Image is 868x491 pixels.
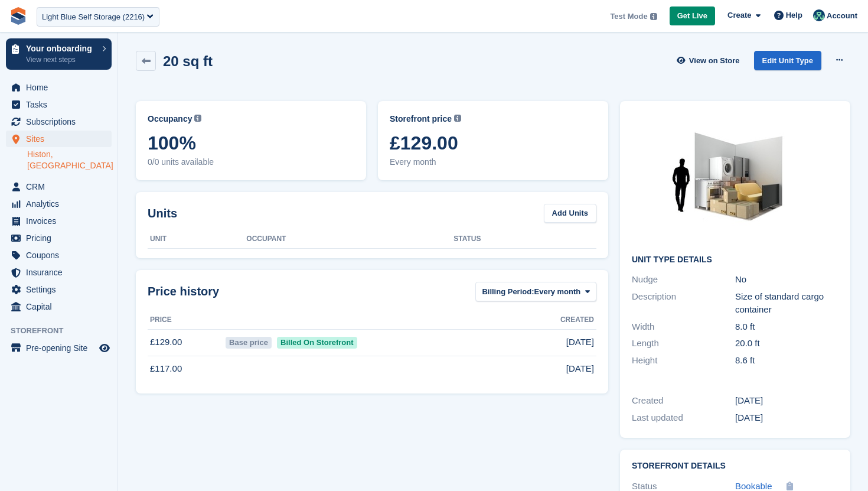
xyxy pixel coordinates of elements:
a: menu [6,340,112,356]
a: menu [6,298,112,315]
span: Help [786,9,802,21]
span: Insurance [26,264,97,281]
a: Your onboarding View next steps [6,38,112,70]
th: Occupant [246,230,453,249]
th: Status [453,230,596,249]
button: Billing Period: Every month [475,282,596,301]
span: Coupons [26,247,97,264]
span: Get Live [677,10,707,22]
span: Analytics [26,196,97,212]
span: Storefront [11,325,118,337]
span: Create [727,9,751,21]
span: Every month [534,286,581,298]
span: Pricing [26,230,97,246]
a: menu [6,264,112,281]
a: menu [6,79,112,96]
div: Width [632,320,735,334]
span: Occupancy [148,113,192,125]
span: Account [827,10,857,22]
td: £117.00 [148,356,223,382]
div: [DATE] [735,411,838,425]
a: View on Store [676,51,745,70]
div: 8.0 ft [735,320,838,334]
a: menu [6,247,112,264]
img: stora-icon-8386f47178a22dfd0bd8f6a31ec36ba5ce8667c1dd55bd0f319d3a0aa187defe.svg [9,7,27,25]
th: Unit [148,230,246,249]
div: Description [632,290,735,317]
a: menu [6,113,112,130]
div: [DATE] [735,394,838,408]
a: menu [6,131,112,147]
a: menu [6,230,112,246]
img: icon-info-grey-7440780725fd019a000dd9b08b2336e03edf1995a4989e88bcd33f0948082b44.svg [650,13,657,20]
span: 100% [148,132,354,154]
span: Price history [148,282,219,300]
div: Nudge [632,273,735,287]
span: CRM [26,178,97,195]
span: View on Store [689,55,740,67]
div: Last updated [632,411,735,425]
a: Add Units [544,204,596,223]
span: Sites [26,131,97,147]
span: Subscriptions [26,113,97,130]
a: menu [6,96,112,113]
span: [DATE] [566,336,594,349]
div: 8.6 ft [735,354,838,368]
a: menu [6,178,112,195]
a: Get Live [670,6,715,26]
img: Jennifer Ofodile [813,9,825,21]
h2: Unit Type details [632,255,838,265]
span: £129.00 [390,132,596,154]
a: menu [6,196,112,212]
span: Billed On Storefront [277,337,358,349]
img: icon-info-grey-7440780725fd019a000dd9b08b2336e03edf1995a4989e88bcd33f0948082b44.svg [194,115,201,122]
span: Settings [26,281,97,298]
span: Bookable [735,481,772,491]
h2: Storefront Details [632,461,838,471]
th: Price [148,311,223,330]
span: Billing Period: [482,286,534,298]
span: Invoices [26,213,97,229]
span: Storefront price [390,113,452,125]
img: icon-info-grey-7440780725fd019a000dd9b08b2336e03edf1995a4989e88bcd33f0948082b44.svg [454,115,461,122]
h2: Units [148,204,177,222]
td: £129.00 [148,329,223,356]
div: Size of standard cargo container [735,290,838,317]
img: 50.jpg [647,113,824,246]
span: Every month [390,156,596,168]
div: Light Blue Self Storage (2216) [42,11,145,23]
p: Your onboarding [26,44,96,53]
div: No [735,273,838,287]
span: Home [26,79,97,96]
a: menu [6,281,112,298]
a: menu [6,213,112,229]
span: Pre-opening Site [26,340,97,356]
span: Capital [26,298,97,315]
a: Histon, [GEOGRAPHIC_DATA] [27,149,112,171]
span: 0/0 units available [148,156,354,168]
div: 20.0 ft [735,337,838,350]
div: Height [632,354,735,368]
a: Edit Unit Type [754,51,821,70]
h2: 20 sq ft [163,53,213,69]
span: [DATE] [566,362,594,376]
p: View next steps [26,54,96,65]
span: Test Mode [610,11,647,22]
span: Base price [226,337,272,349]
div: Created [632,394,735,408]
a: Preview store [97,341,112,355]
span: Created [560,314,594,325]
span: Tasks [26,96,97,113]
div: Length [632,337,735,350]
